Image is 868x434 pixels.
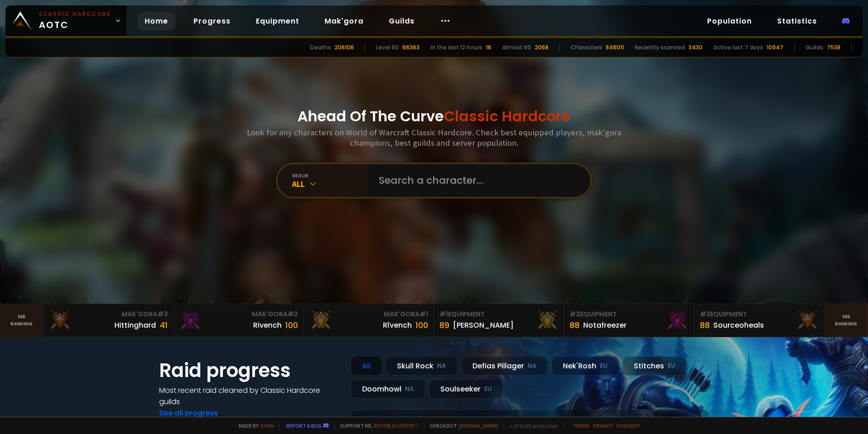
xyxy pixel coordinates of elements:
a: Guilds [382,12,422,30]
span: # 1 [420,310,428,319]
a: #2Equipment88Notafreezer [564,304,694,337]
div: [PERSON_NAME] [453,320,514,331]
div: 66363 [402,43,420,52]
div: Almost 60 [502,43,531,52]
span: v. d752d5 - production [504,422,558,429]
div: Equipment [439,310,558,319]
div: 89 [439,319,449,331]
div: Mak'Gora [309,310,428,319]
div: 7538 [827,43,840,52]
div: 16 [486,43,491,52]
small: NA [437,362,446,371]
div: 10947 [767,43,783,52]
input: Search a character... [373,164,580,197]
span: Checkout [424,422,498,429]
div: Rivench [253,320,282,331]
div: Notafreezer [583,320,627,331]
a: Consent [616,422,640,429]
div: Defias Pillager [461,356,548,376]
div: Deaths [310,43,331,52]
a: a month agozgpetri on godDefias Pillager8 /90 [351,410,709,434]
a: [DOMAIN_NAME] [459,422,498,429]
a: Mak'Gora#2Rivench100 [174,304,304,337]
small: NA [528,362,537,371]
a: a fan [260,422,274,429]
a: Equipment [249,12,307,30]
a: Progress [186,12,238,30]
h3: Look for any characters on World of Warcraft Classic Hardcore. Check best equipped players, mak'g... [243,127,625,148]
span: # 3 [157,310,168,319]
div: 100 [415,319,428,331]
small: NA [405,385,414,394]
small: EU [600,362,608,371]
div: All [292,179,368,189]
h4: Most recent raid cleaned by Classic Hardcore guilds [159,385,340,407]
div: 846011 [606,43,624,52]
div: Nek'Rosh [552,356,619,376]
div: Skull Rock [386,356,458,376]
a: Report a bug [286,422,321,429]
div: realm [292,172,368,179]
div: Stitches [623,356,687,376]
div: In the last 12 hours [430,43,482,52]
div: Equipment [700,310,819,319]
div: Guilds [806,43,823,52]
span: # 1 [439,310,448,319]
div: 88 [700,319,710,331]
span: Made by [233,422,274,429]
div: 88 [570,319,580,331]
div: Level 60 [376,43,399,52]
a: Statistics [770,12,824,30]
div: 2068 [535,43,548,52]
a: Terms [573,422,590,429]
span: Support me, [334,422,419,429]
a: Classic HardcoreAOTC [5,5,127,36]
div: Mak'Gora [179,310,298,319]
div: Doomhowl [351,379,425,399]
div: Active last 7 days [713,43,763,52]
a: Buy me a coffee [374,422,419,429]
div: Equipment [570,310,689,319]
a: Mak'Gora#3Hittinghard41 [43,304,174,337]
div: 41 [160,319,168,331]
div: Characters [571,43,602,52]
a: #1Equipment89[PERSON_NAME] [434,304,564,337]
a: Mak'gora [317,12,371,30]
a: Mak'Gora#1Rîvench100 [304,304,434,337]
div: Mak'Gora [49,310,168,319]
span: AOTC [39,10,111,32]
small: EU [484,385,492,394]
div: Soulseeker [429,379,503,399]
a: Privacy [593,422,613,429]
small: Classic Hardcore [39,10,111,18]
div: Hittinghard [114,320,156,331]
h1: Raid progress [159,356,340,385]
span: Classic Hardcore [444,106,571,126]
div: Sourceoheals [713,320,764,331]
a: Home [137,12,175,30]
a: #3Equipment88Sourceoheals [694,304,825,337]
small: EU [668,362,675,371]
span: # 2 [570,310,580,319]
a: Seeranking [825,304,868,337]
div: 3430 [689,43,703,52]
div: 100 [285,319,298,331]
div: 206106 [335,43,354,52]
h1: Ahead Of The Curve [297,105,571,127]
div: Recently scanned [635,43,685,52]
a: Population [700,12,759,30]
div: Rîvench [383,320,412,331]
div: All [351,356,382,376]
a: See all progress [159,408,218,418]
span: # 3 [700,310,710,319]
span: # 2 [288,310,298,319]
